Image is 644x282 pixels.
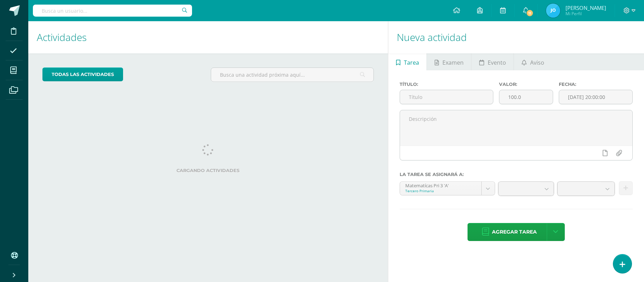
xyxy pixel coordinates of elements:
a: Matematícas Pri 3 'A'Tercero Primaria [400,182,495,195]
label: Título: [400,82,493,87]
a: Evento [471,53,514,70]
input: Busca una actividad próxima aquí... [211,68,373,82]
input: Fecha de entrega [559,90,632,104]
h1: Nueva actividad [397,21,636,53]
input: Busca un usuario... [33,5,192,17]
a: Examen [427,53,471,70]
span: Tarea [404,54,419,71]
span: Examen [442,54,464,71]
span: Aviso [530,54,544,71]
a: todas las Actividades [42,67,123,81]
span: 11 [526,9,534,17]
img: 0c5511dc06ee6ae7c7da3ebbca606f85.png [546,4,560,18]
span: Mi Perfil [565,11,606,17]
input: Título [400,90,493,104]
input: Puntos máximos [499,90,553,104]
span: Evento [488,54,506,71]
a: Tarea [388,53,427,70]
span: [PERSON_NAME] [565,4,606,11]
label: La tarea se asignará a: [400,172,633,177]
h1: Actividades [37,21,379,53]
label: Valor: [499,82,553,87]
a: Aviso [514,53,552,70]
label: Fecha: [559,82,633,87]
div: Matematícas Pri 3 'A' [405,182,476,188]
span: Agregar tarea [492,223,537,241]
div: Tercero Primaria [405,188,476,193]
label: Cargando actividades [42,168,374,173]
